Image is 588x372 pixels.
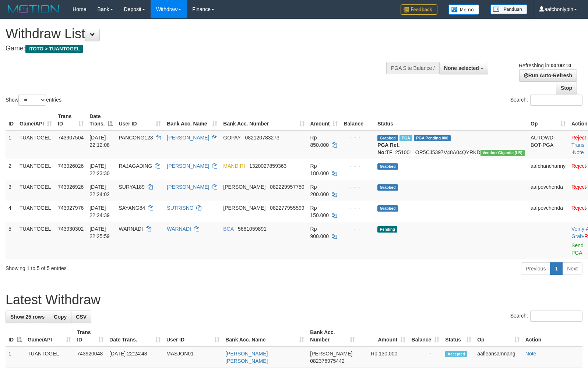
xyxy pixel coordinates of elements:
[6,326,25,347] th: ID: activate to sort column descending
[25,347,74,368] td: TUANTOGEL
[522,326,582,347] th: Action
[167,135,209,141] a: [PERSON_NAME]
[377,135,398,141] span: Grabbed
[571,184,586,190] a: Reject
[17,201,55,222] td: TUANTOGEL
[344,162,372,170] div: - - -
[408,326,442,347] th: Balance: activate to sort column ascending
[55,110,87,131] th: Trans ID: activate to sort column ascending
[167,205,193,211] a: SUTRISNO
[528,110,568,131] th: Op: activate to sort column ascending
[74,326,106,347] th: Trans ID: activate to sort column ascending
[223,135,240,141] span: GOPAY
[377,205,398,212] span: Grabbed
[310,205,329,218] span: Rp 150.000
[119,226,143,232] span: WARNADI
[377,142,399,155] b: PGA Ref. No:
[556,82,577,94] a: Stop
[6,180,17,201] td: 3
[358,347,408,368] td: Rp 130,000
[71,311,91,323] a: CSV
[510,95,582,106] label: Search:
[571,226,584,232] a: Verify
[344,225,372,233] div: - - -
[310,184,329,197] span: Rp 200.000
[414,135,451,141] span: PGA Pending
[119,163,152,169] span: RAJAGADING
[310,135,329,148] span: Rp 850.000
[58,184,84,190] span: 743926926
[510,311,582,322] label: Search:
[528,201,568,222] td: aafpovchenda
[307,326,358,347] th: Bank Acc. Number: activate to sort column ascending
[223,226,233,232] span: BCA
[344,204,372,212] div: - - -
[307,110,341,131] th: Amount: activate to sort column ascending
[89,135,110,148] span: [DATE] 22:12:08
[550,262,563,275] a: 1
[550,63,571,68] strong: 00:00:10
[6,131,17,159] td: 1
[106,326,163,347] th: Date Trans.: activate to sort column ascending
[74,347,106,368] td: 743920048
[222,326,307,347] th: Bank Acc. Name: activate to sort column ascending
[17,180,55,201] td: TUANTOGEL
[6,262,239,272] div: Showing 1 to 5 of 5 entries
[6,311,49,323] a: Show 25 rows
[490,4,527,14] img: panduan.png
[223,205,265,211] span: [PERSON_NAME]
[10,314,45,320] span: Show 25 rows
[6,4,61,15] img: MOTION_logo.png
[399,135,412,141] span: Marked by aafchonlypin
[6,110,17,131] th: ID
[76,314,87,320] span: CSV
[223,184,265,190] span: [PERSON_NAME]
[408,347,442,368] td: -
[220,110,307,131] th: Bank Acc. Number: activate to sort column ascending
[377,226,397,233] span: Pending
[58,163,84,169] span: 743926026
[571,163,586,169] a: Reject
[401,4,437,15] img: Feedback.jpg
[89,163,110,176] span: [DATE] 22:23:30
[528,180,568,201] td: aafpovchenda
[310,226,329,239] span: Rp 900.000
[163,326,222,347] th: User ID: activate to sort column ascending
[310,163,329,176] span: Rp 180.000
[89,226,110,239] span: [DATE] 22:25:59
[245,135,279,141] span: Copy 082120783273 to clipboard
[344,183,372,191] div: - - -
[562,262,582,275] a: Next
[17,110,55,131] th: Game/API: activate to sort column ascending
[58,135,84,141] span: 743907504
[530,95,582,106] input: Search:
[571,242,584,256] a: Send PGA
[377,184,398,191] span: Grabbed
[448,4,479,15] img: Button%20Memo.svg
[528,159,568,180] td: aafchanchanny
[525,351,536,357] a: Note
[442,326,474,347] th: Status: activate to sort column ascending
[17,159,55,180] td: TUANTOGEL
[573,149,584,155] a: Note
[17,131,55,159] td: TUANTOGEL
[18,95,46,106] select: Showentries
[223,163,245,169] span: MANDIRI
[377,163,398,170] span: Grabbed
[528,131,568,159] td: AUTOWD-BOT-PGA
[116,110,164,131] th: User ID: activate to sort column ascending
[54,314,67,320] span: Copy
[167,226,191,232] a: WARNADI
[6,201,17,222] td: 4
[270,205,304,211] span: Copy 082277955599 to clipboard
[310,358,344,364] span: Copy 082376975442 to clipboard
[480,150,525,156] span: Vendor URL: https://dashboard.q2checkout.com/secure
[249,163,286,169] span: Copy 1320027859363 to clipboard
[17,222,55,259] td: TUANTOGEL
[386,62,439,74] div: PGA Site Balance /
[474,347,522,368] td: aafleansamnang
[519,69,577,82] a: Run Auto-Refresh
[58,226,84,232] span: 743930302
[6,347,25,368] td: 1
[374,131,528,159] td: TF_251001_OR5CJ5397V48A04QYRKD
